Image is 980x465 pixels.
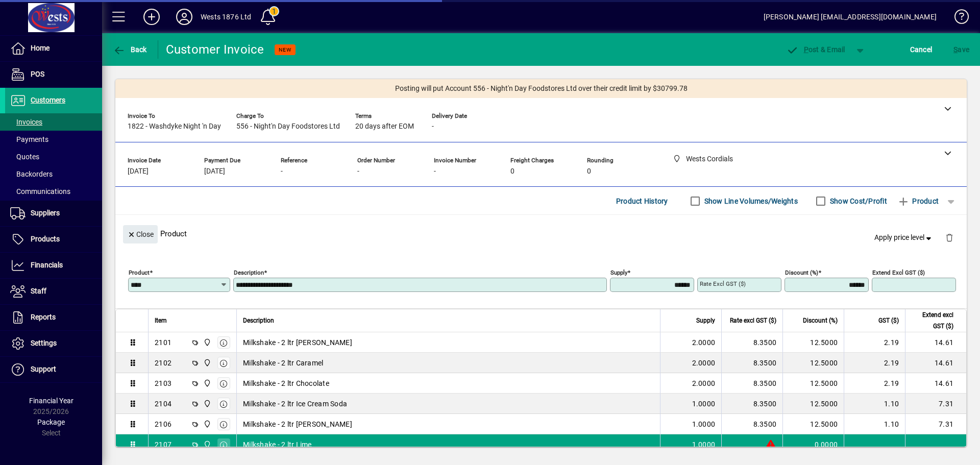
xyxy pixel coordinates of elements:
div: 8.3500 [728,419,776,429]
span: Milkshake - 2 ltr Lime [243,439,312,450]
span: Milkshake - 2 ltr Chocolate [243,378,329,388]
label: Show Line Volumes/Weights [702,196,798,206]
span: Backorders [10,170,53,178]
span: Discount (%) [803,315,838,326]
span: Financial Year [29,397,73,405]
span: Rate excl GST ($) [730,315,776,326]
app-page-header-button: Close [120,229,160,238]
td: 14.61 [905,353,966,373]
button: Save [951,40,972,59]
span: Apply price level [874,232,934,243]
span: Milkshake - 2 ltr [PERSON_NAME] [243,337,352,348]
div: 8.3500 [728,378,776,388]
div: 2101 [155,337,171,348]
mat-label: Discount (%) [785,269,818,276]
span: ost & Email [786,45,845,54]
td: 1.10 [844,394,905,414]
a: Payments [5,131,102,148]
span: 20 days after EOM [355,123,414,131]
div: Wests 1876 Ltd [201,9,251,25]
mat-label: Rate excl GST ($) [700,280,746,287]
mat-label: Description [234,269,264,276]
span: Milkshake - 2 ltr [PERSON_NAME] [243,419,352,429]
a: Staff [5,279,102,304]
span: Back [113,45,147,54]
span: - [434,167,436,176]
td: 7.31 [905,394,966,414]
a: Quotes [5,148,102,165]
button: Back [110,40,150,59]
td: 14.61 [905,332,966,353]
span: Wests Cordials [201,398,212,409]
span: Customers [31,96,65,104]
span: 0 [587,167,591,176]
div: 2103 [155,378,171,388]
a: Financials [5,253,102,278]
a: Communications [5,183,102,200]
div: 2107 [155,439,171,450]
span: Wests Cordials [201,419,212,430]
div: 2104 [155,399,171,409]
app-page-header-button: Delete [937,233,962,242]
td: 12.5000 [782,332,844,353]
span: Invoices [10,118,42,126]
a: POS [5,62,102,87]
td: 12.5000 [782,414,844,434]
span: Home [31,44,50,52]
span: P [804,45,808,54]
span: Package [37,418,65,426]
a: Backorders [5,165,102,183]
td: 7.31 [905,414,966,434]
mat-label: Supply [610,269,627,276]
button: Profile [168,8,201,26]
div: Customer Invoice [166,41,264,58]
span: Item [155,315,167,326]
span: ave [953,41,969,58]
button: Delete [937,225,962,250]
span: - [432,123,434,131]
span: Products [31,235,60,243]
span: Supply [696,315,715,326]
div: Product [115,215,967,252]
label: Show Cost/Profit [828,196,887,206]
a: Suppliers [5,201,102,226]
td: 0.0000 [782,434,844,455]
td: 2.19 [844,353,905,373]
span: 1.0000 [692,419,716,429]
a: Reports [5,305,102,330]
span: Product History [616,193,668,209]
div: 2106 [155,419,171,429]
span: [DATE] [128,167,149,176]
td: 2.19 [844,373,905,394]
mat-label: Extend excl GST ($) [872,269,925,276]
td: 1.10 [844,414,905,434]
span: Wests Cordials [201,378,212,389]
button: Add [135,8,168,26]
span: Communications [10,187,70,195]
span: 2.0000 [692,337,716,348]
div: 8.3500 [728,399,776,409]
a: Home [5,36,102,61]
span: [DATE] [204,167,225,176]
a: Knowledge Base [947,2,967,35]
span: Suppliers [31,209,60,217]
span: Description [243,315,274,326]
td: 2.19 [844,332,905,353]
span: Staff [31,287,46,295]
span: Support [31,365,56,373]
div: 8.3500 [728,337,776,348]
span: Product [897,193,939,209]
span: Wests Cordials [201,337,212,348]
span: 556 - Night'n Day Foodstores Ltd [236,123,340,131]
a: Settings [5,331,102,356]
span: - [281,167,283,176]
span: Payments [10,135,48,143]
mat-label: Product [129,269,150,276]
span: NEW [279,46,291,53]
span: 1822 - Washdyke Night 'n Day [128,123,221,131]
button: Close [123,225,158,243]
span: Posting will put Account 556 - Night'n Day Foodstores Ltd over their credit limit by $30799.78 [395,83,688,94]
span: 1.0000 [692,399,716,409]
span: Close [127,226,154,243]
button: Product [892,192,944,210]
